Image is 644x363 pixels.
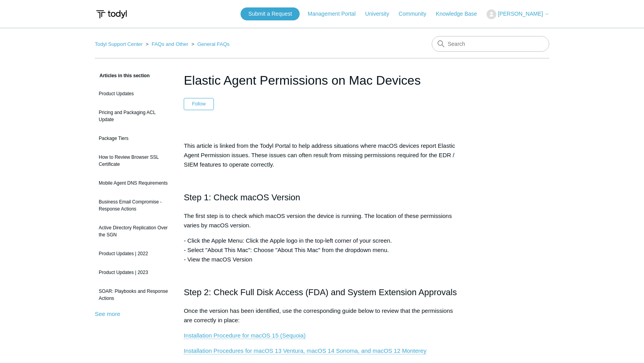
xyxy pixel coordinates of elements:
[432,36,549,52] input: Search
[95,220,172,242] a: Active Directory Replication Over the SGN
[95,194,172,216] a: Business Email Compromise - Response Actions
[184,306,460,325] p: Once the version has been identified, use the corresponding guide below to review that the permis...
[436,10,485,18] a: Knowledge Base
[498,11,543,17] span: [PERSON_NAME]
[144,41,190,47] li: FAQs and Other
[95,105,172,127] a: Pricing and Packaging ACL Update
[308,10,364,18] a: Management Portal
[184,347,426,354] a: Installation Procedures for macOS 13 Ventura, macOS 14 Sonoma, and macOS 12 Monterey
[95,41,143,47] a: Todyl Support Center
[365,10,397,18] a: University
[197,41,230,47] a: General FAQs
[95,265,172,280] a: Product Updates | 2023
[95,150,172,172] a: How to Review Browser SSL Certificate
[184,71,460,90] h1: Elastic Agent Permissions on Mac Devices
[95,131,172,146] a: Package Tiers
[95,246,172,261] a: Product Updates | 2022
[241,7,300,20] a: Submit a Request
[184,332,306,339] a: Installation Procedure for macOS 15 (Sequoia)
[95,310,120,317] a: See more
[190,41,230,47] li: General FAQs
[184,191,460,204] h2: Step 1: Check macOS Version
[95,176,172,191] a: Mobile Agent DNS Requirements
[95,73,150,78] span: Articles in this section
[95,284,172,306] a: SOAR: Playbooks and Response Actions
[95,41,144,47] li: Todyl Support Center
[184,285,460,299] h2: Step 2: Check Full Disk Access (FDA) and System Extension Approvals
[184,98,214,110] button: Follow Article
[184,236,460,264] p: - Click the Apple Menu: Click the Apple logo in the top-left corner of your screen. - Select "Abo...
[95,7,128,22] img: Todyl Support Center Help Center home page
[95,86,172,101] a: Product Updates
[487,9,549,19] button: [PERSON_NAME]
[152,41,188,47] a: FAQs and Other
[184,211,460,230] p: The first step is to check which macOS version the device is running. The location of these permi...
[399,10,434,18] a: Community
[184,141,460,169] p: This article is linked from the Todyl Portal to help address situations where macOS devices repor...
